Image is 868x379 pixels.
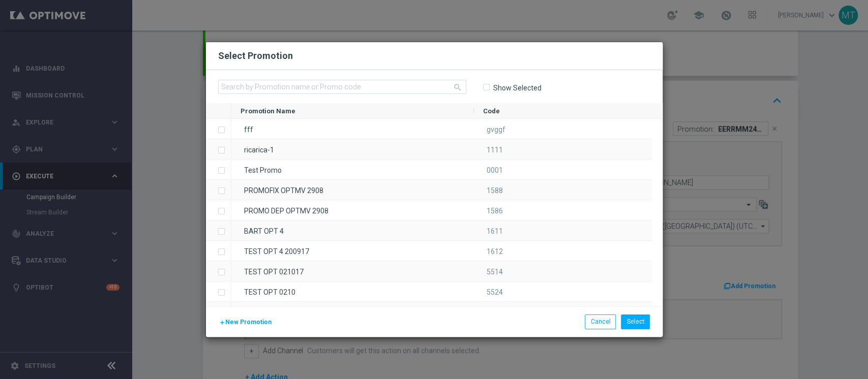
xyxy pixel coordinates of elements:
[231,241,474,261] div: TEST OPT 4 200917
[231,119,474,139] div: fff
[487,288,503,296] span: 5524
[493,83,542,92] label: Show Selected
[487,247,503,256] span: 1612
[206,281,231,302] div: Press SPACE to select this row.
[231,139,474,159] div: ricarica-1
[487,207,503,215] span: 1586
[206,180,231,200] div: Press SPACE to select this row.
[231,241,652,261] div: Press SPACE to select this row.
[585,314,616,329] button: Cancel
[218,80,466,94] input: Search by Promotion name or Promo code
[487,268,503,276] span: 5514
[483,107,500,115] span: Code
[231,302,652,322] div: Press SPACE to select this row.
[206,200,231,220] div: Press SPACE to select this row.
[206,119,231,139] div: Press SPACE to select this row.
[206,302,231,322] div: Press SPACE to select this row.
[487,186,503,195] span: 1588
[206,241,231,261] div: Press SPACE to select this row.
[225,319,272,326] span: New Promotion
[231,220,652,241] div: Press SPACE to select this row.
[487,227,503,235] span: 1611
[231,180,652,200] div: Press SPACE to select this row.
[231,119,652,139] div: Press SPACE to select this row.
[218,317,273,328] button: New Promotion
[231,160,652,180] div: Press SPACE to select this row.
[487,146,503,154] span: 1111
[241,107,295,115] span: Promotion Name
[487,166,503,174] span: 0001
[231,160,474,179] div: Test Promo
[231,302,474,322] div: TEST OPT0310
[219,320,225,326] i: add
[206,220,231,241] div: Press SPACE to select this row.
[231,261,474,281] div: TEST OPT 021017
[206,261,231,281] div: Press SPACE to select this row.
[231,220,474,240] div: BART OPT 4
[206,160,231,180] div: Press SPACE to select this row.
[206,139,231,160] div: Press SPACE to select this row.
[231,261,652,281] div: Press SPACE to select this row.
[231,281,652,302] div: Press SPACE to select this row.
[231,200,652,220] div: Press SPACE to select this row.
[218,50,293,62] h2: Select Promotion
[231,180,474,200] div: PROMOFIX OPTMV 2908
[231,281,474,301] div: TEST OPT 0210
[453,83,462,92] i: search
[231,139,652,160] div: Press SPACE to select this row.
[231,200,474,220] div: PROMO DEP OPTMV 2908
[487,125,505,134] span: gvggf
[621,314,650,329] button: Select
